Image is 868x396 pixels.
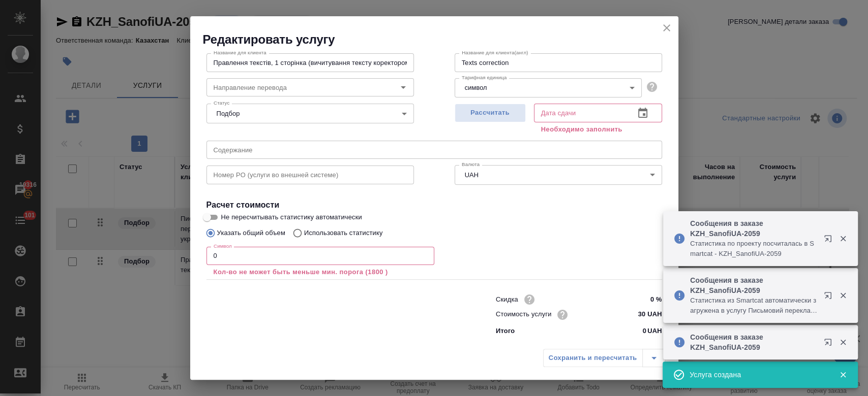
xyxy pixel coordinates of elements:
[214,267,427,277] p: Кол-во не может быть меньше мин. порога (1800 )
[818,285,842,310] button: Открыть в новой вкладке
[462,171,482,179] button: UAH
[818,332,842,356] button: Открыть в новой вкладке
[396,80,410,94] button: Open
[221,212,362,222] span: Не пересчитывать статистику автоматически
[462,83,490,92] button: символ
[690,295,817,316] p: Статистика из Smartcat автоматически загружена в услугу Письмовий переклад з української мови на ...
[832,338,853,347] button: Закрыть
[206,199,662,211] h4: Расчет стоимости
[832,234,853,243] button: Закрыть
[690,218,817,239] p: Сообщения в заказе KZH_SanofiUA-2059
[659,20,674,36] button: close
[690,239,817,259] p: Cтатистика по проекту посчиталась в Smartcat - KZH_SanofiUA-2059
[690,275,817,295] p: Сообщения в заказе KZH_SanofiUA-2059
[214,109,243,118] button: Подбор
[460,107,520,119] span: Рассчитать
[496,294,518,305] p: Скидка
[496,309,552,319] p: Стоимость услуги
[455,78,642,97] div: символ
[647,326,662,336] p: UAH
[643,326,646,336] p: 0
[690,370,824,380] div: Услуга создана
[818,228,842,253] button: Открыть в новой вкладке
[206,104,414,123] div: Подбор
[217,228,285,238] p: Указать общий объем
[304,228,383,238] p: Использовать статистику
[455,104,526,122] button: Рассчитать
[543,349,666,367] div: split button
[623,292,662,307] input: ✎ Введи что-нибудь
[832,370,853,379] button: Закрыть
[832,291,853,300] button: Закрыть
[455,165,662,184] div: UAH
[623,307,662,322] input: ✎ Введи что-нибудь
[496,326,515,336] p: Итого
[690,332,817,352] p: Сообщения в заказе KZH_SanofiUA-2059
[541,124,655,135] p: Необходимо заполнить
[203,31,678,48] h2: Редактировать услугу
